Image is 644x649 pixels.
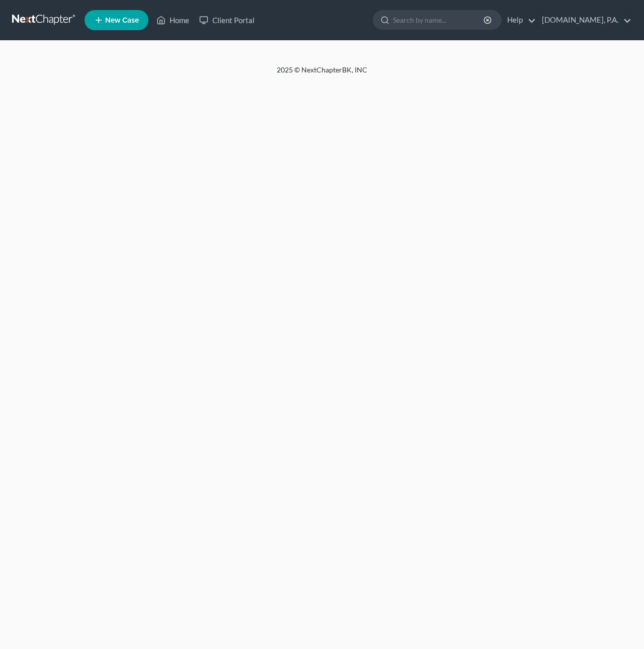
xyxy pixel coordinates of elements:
[151,11,194,29] a: Home
[393,11,485,29] input: Search by name...
[35,65,609,83] div: 2025 © NextChapterBK, INC
[105,17,139,24] span: New Case
[537,11,631,29] a: [DOMAIN_NAME], P.A.
[194,11,260,29] a: Client Portal
[502,11,536,29] a: Help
